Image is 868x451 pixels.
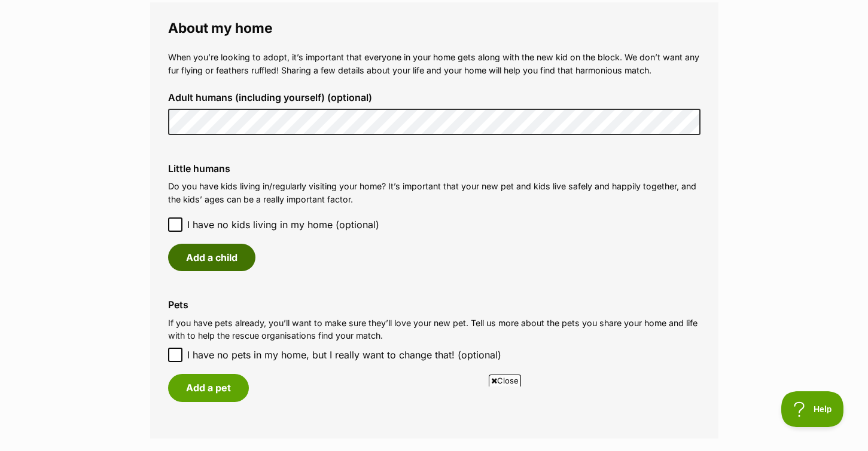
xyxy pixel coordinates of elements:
iframe: Advertisement [217,391,652,445]
button: Add a child [168,244,255,271]
label: Little humans [168,163,701,174]
fieldset: About my home [150,2,718,438]
label: Pets [168,299,701,310]
button: Add a pet [168,374,249,401]
span: I have no pets in my home, but I really want to change that! (optional) [187,348,501,362]
iframe: Help Scout Beacon - Open [781,391,844,427]
label: Adult humans (including yourself) (optional) [168,92,701,103]
span: Close [489,375,521,386]
p: Do you have kids living in/regularly visiting your home? It’s important that your new pet and kid... [168,180,701,205]
p: When you’re looking to adopt, it’s important that everyone in your home gets along with the new k... [168,51,701,76]
legend: About my home [168,20,701,36]
p: If you have pets already, you’ll want to make sure they’ll love your new pet. Tell us more about ... [168,317,701,342]
span: I have no kids living in my home (optional) [187,217,379,232]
